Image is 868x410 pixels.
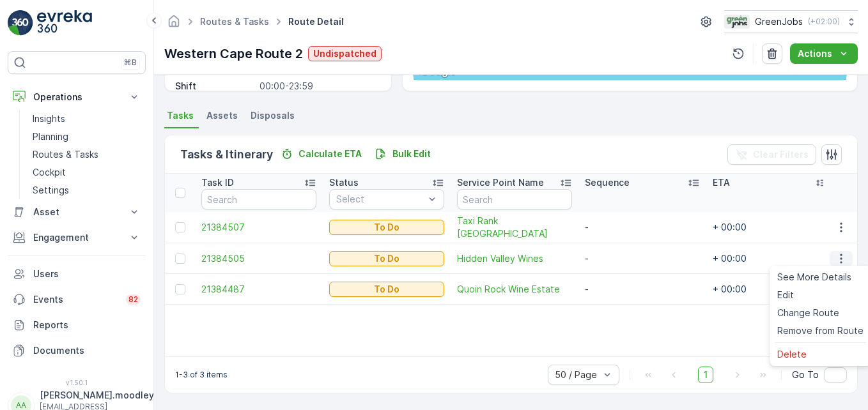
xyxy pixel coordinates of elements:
[578,243,706,274] td: -
[175,80,254,93] p: Shift
[457,283,572,296] a: Quoin Rock Wine Estate
[392,148,431,160] p: Bulk Edit
[374,283,399,296] p: To Do
[33,319,141,331] p: Reports
[798,47,832,60] p: Actions
[329,282,444,297] button: To Do
[8,84,146,110] button: Operations
[578,212,706,243] td: -
[457,215,572,240] a: Taxi Rank Stellenbosch
[175,284,185,294] div: Toggle Row Selected
[753,148,809,161] p: Clear Filters
[8,261,146,287] a: Users
[308,46,382,61] button: Undispatched
[298,148,362,160] p: Calculate ETA
[698,367,713,383] span: 1
[777,324,864,337] span: Remove from Route
[713,176,730,189] p: ETA
[777,348,807,361] span: Delete
[33,166,66,179] p: Cockpit
[175,370,228,380] p: 1-3 of 3 items
[206,109,238,122] span: Assets
[578,274,706,305] td: -
[792,368,819,381] span: Go To
[40,389,154,402] p: [PERSON_NAME].moodley
[33,112,65,125] p: Insights
[724,10,858,33] button: GreenJobs(+02:00)
[374,221,399,234] p: To Do
[27,163,146,181] a: Cockpit
[457,252,572,265] a: Hidden Valley Wines
[8,287,146,312] a: Events82
[727,144,816,165] button: Clear Filters
[164,44,303,63] p: Western Cape Route 2
[27,181,146,199] a: Settings
[369,146,436,162] button: Bulk Edit
[167,109,194,122] span: Tasks
[201,189,316,209] input: Search
[8,10,33,36] img: logo
[175,254,185,264] div: Toggle Row Selected
[8,379,146,386] span: v 1.50.1
[33,148,98,161] p: Routes & Tasks
[790,43,858,64] button: Actions
[27,128,146,146] a: Planning
[33,184,69,197] p: Settings
[27,146,146,163] a: Routes & Tasks
[33,206,120,218] p: Asset
[329,220,444,235] button: To Do
[33,231,120,244] p: Engagement
[585,176,630,189] p: Sequence
[33,344,141,357] p: Documents
[777,289,794,301] span: Edit
[457,189,572,209] input: Search
[777,307,839,319] span: Change Route
[313,47,376,60] p: Undispatched
[124,57,137,68] p: ⌘B
[374,252,399,265] p: To Do
[706,212,834,243] td: + 00:00
[724,15,750,29] img: Green_Jobs_Logo.png
[180,146,273,163] p: Tasks & Itinerary
[8,199,146,225] button: Asset
[706,243,834,274] td: + 00:00
[33,268,141,280] p: Users
[755,15,803,28] p: GreenJobs
[329,251,444,266] button: To Do
[33,293,118,306] p: Events
[260,80,378,93] p: 00:00-23:59
[286,15,346,28] span: Route Detail
[128,294,138,305] p: 82
[201,283,316,296] a: 21384487
[808,17,840,27] p: ( +02:00 )
[8,225,146,250] button: Engagement
[201,221,316,234] a: 21384507
[33,130,68,143] p: Planning
[8,338,146,363] a: Documents
[201,176,234,189] p: Task ID
[175,222,185,232] div: Toggle Row Selected
[329,176,359,189] p: Status
[200,16,269,27] a: Routes & Tasks
[457,176,544,189] p: Service Point Name
[706,274,834,305] td: + 00:00
[33,91,120,103] p: Operations
[336,193,424,206] p: Select
[275,146,367,162] button: Calculate ETA
[8,312,146,338] a: Reports
[201,252,316,265] a: 21384505
[251,109,295,122] span: Disposals
[167,19,181,30] a: Homepage
[457,215,572,240] span: Taxi Rank [GEOGRAPHIC_DATA]
[27,110,146,128] a: Insights
[37,10,92,36] img: logo_light-DOdMpM7g.png
[777,271,851,284] span: See More Details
